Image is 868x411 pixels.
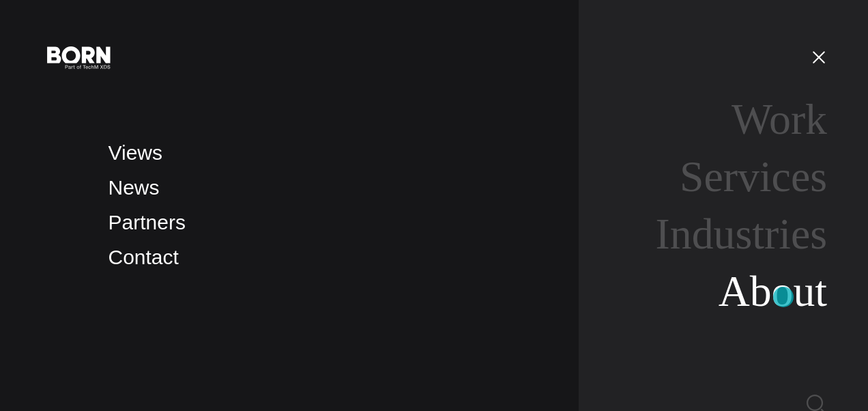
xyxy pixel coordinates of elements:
[732,95,827,143] a: Work
[656,210,827,258] a: Industries
[802,42,835,71] button: Open
[108,176,160,199] a: News
[108,141,162,164] a: Views
[108,211,186,233] a: Partners
[719,267,827,315] a: About
[680,152,827,201] a: Services
[108,246,179,268] a: Contact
